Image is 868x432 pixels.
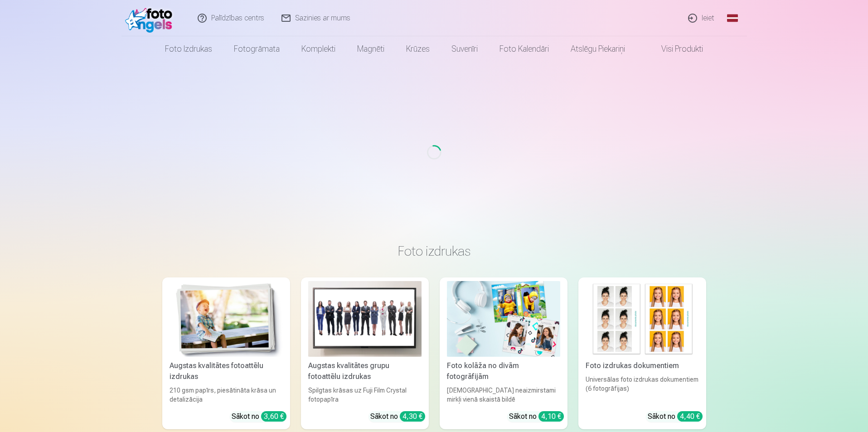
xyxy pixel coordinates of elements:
[301,277,429,429] a: Augstas kvalitātes grupu fotoattēlu izdrukasAugstas kvalitātes grupu fotoattēlu izdrukasSpilgtas ...
[166,360,286,382] div: Augstas kvalitātes fotoattēlu izdrukas
[560,36,636,62] a: Atslēgu piekariņi
[538,411,564,422] div: 4,10 €
[586,281,699,357] img: Foto izdrukas dokumentiem
[677,411,703,422] div: 4,40 €
[509,411,564,422] div: Sākot no
[440,277,567,429] a: Foto kolāža no divām fotogrāfijāmFoto kolāža no divām fotogrāfijām[DEMOGRAPHIC_DATA] neaizmirstam...
[489,36,560,62] a: Foto kalendāri
[261,411,286,422] div: 3,60 €
[170,281,283,357] img: Augstas kvalitātes fotoattēlu izdrukas
[400,411,425,422] div: 4,30 €
[223,36,291,62] a: Fotogrāmata
[162,277,290,429] a: Augstas kvalitātes fotoattēlu izdrukasAugstas kvalitātes fotoattēlu izdrukas210 gsm papīrs, piesā...
[170,243,699,259] h3: Foto izdrukas
[582,360,703,371] div: Foto izdrukas dokumentiem
[578,277,706,429] a: Foto izdrukas dokumentiemFoto izdrukas dokumentiemUniversālas foto izdrukas dokumentiem (6 fotogr...
[395,36,441,62] a: Krūzes
[441,36,489,62] a: Suvenīri
[166,386,286,404] div: 210 gsm papīrs, piesātināta krāsa un detalizācija
[154,36,223,62] a: Foto izdrukas
[370,411,425,422] div: Sākot no
[582,375,703,404] div: Universālas foto izdrukas dokumentiem (6 fotogrāfijas)
[305,386,425,404] div: Spilgtas krāsas uz Fuji Film Crystal fotopapīra
[308,281,422,357] img: Augstas kvalitātes grupu fotoattēlu izdrukas
[232,411,286,422] div: Sākot no
[346,36,395,62] a: Magnēti
[291,36,346,62] a: Komplekti
[443,360,564,382] div: Foto kolāža no divām fotogrāfijām
[636,36,714,62] a: Visi produkti
[443,386,564,404] div: [DEMOGRAPHIC_DATA] neaizmirstami mirkļi vienā skaistā bildē
[305,360,425,382] div: Augstas kvalitātes grupu fotoattēlu izdrukas
[648,411,703,422] div: Sākot no
[125,4,177,33] img: /fa1
[447,281,560,357] img: Foto kolāža no divām fotogrāfijām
